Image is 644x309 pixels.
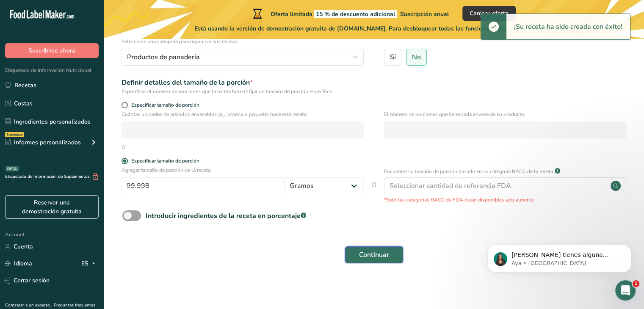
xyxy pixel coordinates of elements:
div: O [122,143,125,151]
span: Está usando la versión de demostración gratuita de [DOMAIN_NAME]. Para desbloquear todas las func... [194,24,572,33]
iframe: Intercom notifications mensaje [475,227,644,286]
span: Canjear oferta [470,9,509,18]
p: El número de porciones que tiene cada envase de su producto. [384,110,626,118]
span: Productos de panadería [127,52,200,62]
span: Suscripción anual [400,10,449,18]
span: O [371,180,376,204]
span: Especificar tamaño de porción [128,102,199,108]
div: ¡Su receta ha sido creada con éxito! [506,14,630,39]
span: Suscribirse ahora [28,46,75,55]
a: Reservar una demostración gratuita [5,195,99,219]
p: *Solo las categorías RACC de FDA están disponibles actualmente [384,196,626,204]
span: 1 [633,280,639,287]
div: BETA [6,166,19,171]
div: Informes personalizados [5,138,81,147]
iframe: Intercom live chat [615,280,636,301]
button: Productos de panadería [122,49,364,66]
button: Canjear oferta [462,6,516,21]
div: Especificar tamaño de porción [131,158,199,164]
input: Escribe aquí el tamaño de la porción [122,177,285,194]
span: 15 % de descuento adicional [314,10,397,18]
p: Seleccione una categoría para organizar sus recetas [122,38,364,45]
span: Continuar [359,250,389,260]
div: Seleccionar cantidad de referencia FDA [390,181,511,191]
p: Cuántas unidades de artículos envasables (ej., botella o paquete) hace esta receta. [122,110,364,118]
span: No [412,53,421,61]
button: Suscribirse ahora [5,43,99,58]
div: ES [81,259,99,269]
div: Definir detalles del tamaño de la porción [122,77,364,88]
div: Novedad [5,132,24,137]
div: Especificar el número de porciones que la receta hace O fijar un tamaño de porción específico [122,88,364,95]
a: Idioma [5,256,32,271]
p: Agregar tamaño de porción de la receta. [122,166,364,174]
p: Encuentre su tamaño de porción basado en su categoría RACC de la receta [384,168,553,175]
div: Introducir ingredientes de la receta en porcentaje [146,211,306,221]
span: Sí [390,53,396,61]
div: Oferta limitada [251,8,449,19]
a: Contratar a un experto . [5,302,52,308]
button: Continuar [345,246,403,263]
